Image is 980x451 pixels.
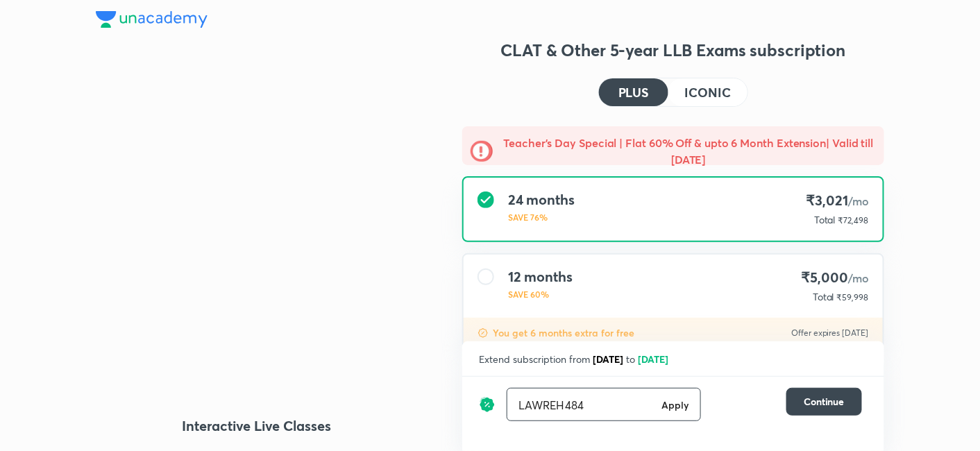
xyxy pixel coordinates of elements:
[806,192,869,210] h4: ₹3,021
[462,39,884,61] h3: CLAT & Other 5-year LLB Exams subscription
[507,389,656,421] input: Have a referral code?
[508,192,575,208] h4: 24 months
[791,327,869,339] p: Offer expires [DATE]
[593,352,623,366] span: [DATE]
[96,139,418,380] img: yH5BAEAAAAALAAAAAABAAEAAAIBRAA7
[501,135,876,168] h5: Teacher's Day Special | Flat 60% Off & upto 6 Month Extension| Valid till [DATE]
[508,288,573,300] p: SAVE 60%
[618,86,649,99] h4: PLUS
[813,290,834,304] p: Total
[786,388,862,416] button: Continue
[685,86,731,99] h4: ICONIC
[493,326,634,340] p: You get 6 months extra for free
[96,11,208,28] img: Company Logo
[508,269,573,285] h4: 12 months
[848,271,869,285] span: /mo
[479,388,496,421] img: discount
[638,352,668,366] span: [DATE]
[479,352,671,366] span: Extend subscription from to
[599,78,668,106] button: PLUS
[814,213,836,227] p: Total
[661,398,689,412] h6: Apply
[838,215,869,226] span: ₹72,498
[802,269,869,287] h4: ₹5,000
[848,194,869,208] span: /mo
[471,140,493,162] img: -
[668,78,747,106] button: ICONIC
[804,395,845,409] span: Continue
[508,211,575,223] p: SAVE 76%
[478,327,489,339] img: discount
[96,416,418,436] h4: Interactive Live Classes
[837,292,869,303] span: ₹59,998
